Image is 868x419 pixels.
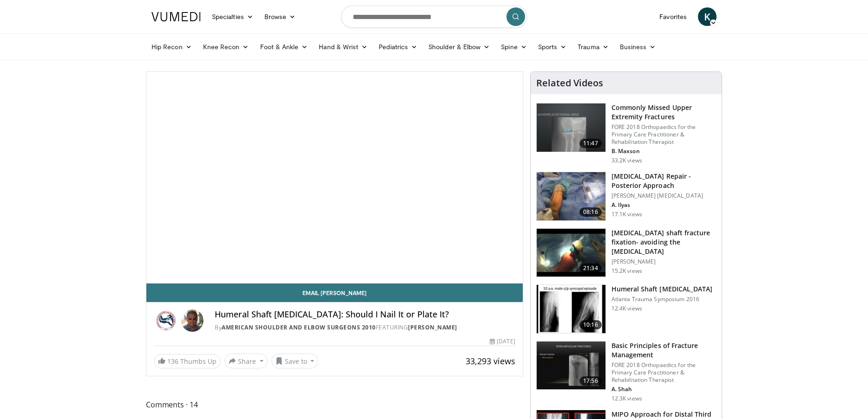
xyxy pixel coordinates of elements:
a: Knee Recon [197,38,255,56]
a: K [698,7,717,26]
a: Hand & Wrist [313,38,373,56]
a: Pediatrics [373,38,423,56]
p: 33.2K views [612,157,642,164]
img: 2d9d5c8a-c6e4-4c2d-a054-0024870ca918.150x105_q85_crop-smart_upscale.jpg [537,172,605,220]
a: Favorites [654,7,692,26]
p: A. Shah [612,386,716,393]
img: 242296_0001_1.png.150x105_q85_crop-smart_upscale.jpg [537,229,605,277]
img: b2c65235-e098-4cd2-ab0f-914df5e3e270.150x105_q85_crop-smart_upscale.jpg [537,103,605,152]
a: Business [614,38,662,56]
span: 33,293 views [466,355,515,367]
span: 10:16 [579,320,602,329]
span: 17:56 [579,376,602,386]
p: [PERSON_NAME] [MEDICAL_DATA] [612,192,716,200]
a: 136 Thumbs Up [154,354,221,368]
a: American Shoulder and Elbow Surgeons 2010 [222,323,376,331]
img: Avatar [181,309,204,332]
h4: Related Videos [536,77,603,89]
h4: Humeral Shaft [MEDICAL_DATA]: Should I Nail It or Plate It? [215,309,515,320]
a: Specialties [206,7,259,26]
p: 17.1K views [612,211,642,218]
a: Sports [533,38,572,56]
img: 07b752e8-97b8-4335-b758-0a065a348e4e.150x105_q85_crop-smart_upscale.jpg [537,285,605,333]
div: [DATE] [490,337,515,346]
span: 21:34 [579,264,602,273]
p: A. Ilyas [612,201,716,209]
p: B. Maxson [612,148,716,155]
a: Email [PERSON_NAME] [146,284,523,302]
span: 11:47 [579,139,602,148]
p: Atlanta Trauma Symposium 2016 [612,296,713,303]
h3: Commonly Missed Upper Extremity Fractures [612,103,716,122]
h3: [MEDICAL_DATA] shaft fracture fixation- avoiding the [MEDICAL_DATA] [612,228,716,256]
h3: Basic Principles of Fracture Management [612,341,716,360]
a: 21:34 [MEDICAL_DATA] shaft fracture fixation- avoiding the [MEDICAL_DATA] [PERSON_NAME] 15.2K views [536,228,716,277]
img: VuMedi Logo [151,12,201,21]
img: bc1996f8-a33c-46db-95f7-836c2427973f.150x105_q85_crop-smart_upscale.jpg [537,342,605,390]
a: Hip Recon [146,38,197,56]
p: 12.4K views [612,305,642,312]
a: Foot & Ankle [255,38,314,56]
a: Shoulder & Elbow [423,38,495,56]
span: 08:16 [579,207,602,217]
a: 17:56 Basic Principles of Fracture Management FORE 2018 Orthopaedics for the Primary Care Practit... [536,341,716,402]
button: Save to [271,354,319,368]
a: Browse [259,7,302,26]
a: 11:47 Commonly Missed Upper Extremity Fractures FORE 2018 Orthopaedics for the Primary Care Pract... [536,103,716,164]
p: 12.3K views [612,395,642,402]
span: 136 [167,357,178,366]
button: Share [224,354,268,368]
p: [PERSON_NAME] [612,258,716,265]
a: [PERSON_NAME] [408,323,457,331]
p: FORE 2018 Orthopaedics for the Primary Care Practitioner & Rehabilitation Therapist [612,361,716,384]
h3: Humeral Shaft [MEDICAL_DATA] [612,284,713,294]
a: 10:16 Humeral Shaft [MEDICAL_DATA] Atlanta Trauma Symposium 2016 12.4K views [536,284,716,334]
p: 15.2K views [612,267,642,275]
a: 08:16 [MEDICAL_DATA] Repair - Posterior Approach [PERSON_NAME] [MEDICAL_DATA] A. Ilyas 17.1K views [536,172,716,221]
a: Trauma [572,38,614,56]
video-js: Video Player [146,72,523,284]
p: FORE 2018 Orthopaedics for the Primary Care Practitioner & Rehabilitation Therapist [612,123,716,146]
input: Search topics, interventions [341,6,527,28]
h3: [MEDICAL_DATA] Repair - Posterior Approach [612,172,716,190]
span: Comments 14 [146,399,523,411]
img: American Shoulder and Elbow Surgeons 2010 [154,309,178,332]
div: By FEATURING [215,323,515,332]
a: Spine [495,38,532,56]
